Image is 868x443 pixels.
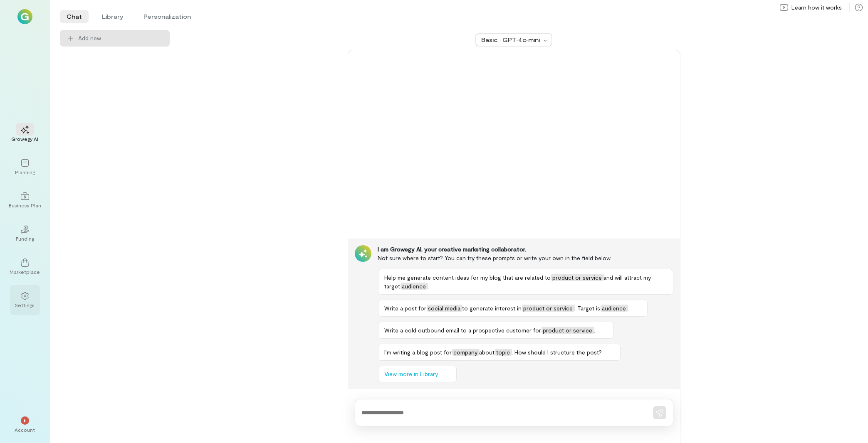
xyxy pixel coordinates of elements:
a: Growegy AI [10,119,40,149]
div: Business Plan [9,202,41,209]
div: Settings [15,302,35,308]
button: Write a post forsocial mediato generate interest inproduct or service. Target isaudience. [378,300,648,317]
span: to generate interest in [462,305,522,312]
span: . [428,283,429,290]
span: and will attract my target [385,274,651,290]
button: View more in Library [378,366,457,382]
span: . How should I structure the post? [512,349,602,356]
span: product or service [551,274,604,281]
span: Write a cold outbound email to a prospective customer for [385,327,542,334]
a: Marketplace [10,252,40,282]
a: Planning [10,152,40,182]
div: Marketplace [10,268,40,275]
button: Help me generate content ideas for my blog that are related toproduct or serviceand will attract ... [378,269,673,295]
div: Account [15,426,35,433]
button: Write a cold outbound email to a prospective customer forproduct or service. [378,322,614,339]
span: . Target is [575,305,601,312]
span: about [480,349,495,356]
span: I’m writing a blog post for [385,349,452,356]
span: product or service [522,305,575,312]
a: Settings [10,285,40,315]
div: *Account [10,410,40,440]
span: View more in Library [385,370,438,378]
a: Business Plan [10,185,40,215]
span: . [628,305,629,312]
button: I’m writing a blog post forcompanyabouttopic. How should I structure the post? [378,344,621,361]
span: Write a post for [385,305,427,312]
span: . [594,327,596,334]
div: Basic · GPT‑4o‑mini [481,36,541,44]
span: social media [427,305,462,312]
span: Learn how it works [791,3,842,12]
div: Planning [15,169,35,175]
span: topic [495,349,512,356]
span: company [452,349,480,356]
span: audience [401,283,428,290]
li: Personalization [137,10,198,23]
a: Funding [10,219,40,249]
span: product or service [542,327,594,334]
span: audience [601,305,628,312]
div: I am Growegy AI, your creative marketing collaborator. [378,245,673,253]
span: Help me generate content ideas for my blog that are related to [385,274,551,281]
li: Library [95,10,130,23]
span: Add new [78,34,163,42]
div: Not sure where to start? You can try these prompts or write your own in the field below. [378,253,673,262]
div: Funding [16,235,34,242]
div: Growegy AI [12,135,39,142]
li: Chat [60,10,89,23]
